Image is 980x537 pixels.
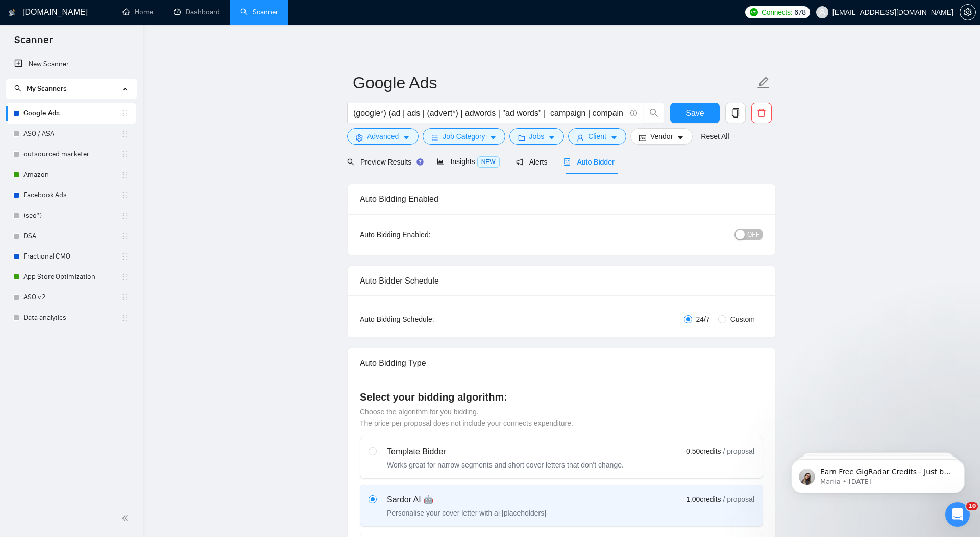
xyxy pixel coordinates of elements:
[686,446,721,457] span: 0.50 credits
[356,134,363,142] span: setting
[23,165,121,185] a: Amazon
[489,134,497,142] span: caret-down
[14,84,67,93] span: My Scanners
[670,103,720,123] button: Save
[577,134,584,142] span: user
[353,70,755,96] input: Scanner name...
[776,438,980,509] iframe: Intercom notifications message
[23,308,121,328] a: Data analytics
[752,108,771,118] span: delete
[437,157,499,166] span: Insights
[509,128,565,145] button: folderJobscaret-down
[23,287,121,308] a: ASO v.2
[443,131,485,142] span: Job Category
[960,8,976,16] a: setting
[644,103,664,123] button: search
[516,158,523,166] span: notification
[529,131,545,142] span: Jobs
[6,308,136,328] li: Data analytics
[23,124,121,144] a: ASO / ASA
[23,144,121,165] a: outsourced marketer
[750,8,758,16] img: upwork-logo.png
[367,131,399,142] span: Advanced
[6,165,136,185] li: Amazon
[9,5,16,21] img: logo
[360,184,763,214] div: Auto Bidding Enabled
[692,314,714,325] span: 24/7
[6,246,136,267] li: Fractional CMO
[630,110,637,116] span: info-circle
[387,494,546,506] div: Sardor AI 🤖
[6,124,136,144] li: ASO / ASA
[23,246,121,267] a: Fractional CMO
[960,8,975,16] span: setting
[650,131,673,142] span: Vendor
[387,446,624,458] div: Template Bidder
[121,513,132,523] span: double-left
[819,9,826,16] span: user
[27,84,67,93] span: My Scanners
[677,134,684,142] span: caret-down
[121,191,129,199] span: holder
[6,185,136,205] li: Facebook Ads
[23,205,121,226] a: (seo*)
[403,134,410,142] span: caret-down
[387,508,546,518] div: Personalise your cover letter with ai [placeholders]
[360,314,494,325] div: Auto Bidding Schedule:
[6,267,136,287] li: App Store Optimization
[121,293,129,301] span: holder
[960,4,976,20] button: setting
[6,144,136,165] li: outsourced marketer
[630,128,693,145] button: idcardVendorcaret-down
[685,107,704,120] span: Save
[360,229,494,240] div: Auto Bidding Enabled:
[794,7,805,18] span: 678
[121,212,129,220] span: holder
[686,494,721,505] span: 1.00 credits
[240,8,278,16] a: searchScanner
[347,158,354,166] span: search
[360,408,573,427] span: Choose the algorithm for you bidding. The price per proposal does not include your connects expen...
[701,131,729,142] a: Reset All
[726,314,759,325] span: Custom
[121,314,129,322] span: holder
[945,502,970,527] iframe: Intercom live chat
[563,158,571,166] span: robot
[516,158,548,166] span: Alerts
[644,108,664,118] span: search
[121,232,129,240] span: holder
[751,103,772,123] button: delete
[14,85,21,92] span: search
[387,460,624,470] div: Works great for narrow segments and short cover letters that don't change.
[610,134,618,142] span: caret-down
[757,76,770,89] span: edit
[477,156,500,168] span: NEW
[121,273,129,281] span: holder
[121,150,129,158] span: holder
[353,107,626,120] input: Search Freelance Jobs...
[14,54,128,75] a: New Scanner
[23,185,121,205] a: Facebook Ads
[6,103,136,124] li: Google Ads
[23,226,121,246] a: DSA
[121,252,129,261] span: holder
[966,502,978,510] span: 10
[6,205,136,226] li: (seo*)
[726,108,745,118] span: copy
[423,128,505,145] button: barsJob Categorycaret-down
[347,128,419,145] button: settingAdvancedcaret-down
[431,134,438,142] span: bars
[723,446,754,456] span: / proposal
[723,494,754,504] span: / proposal
[747,229,759,240] span: OFF
[122,8,153,16] a: homeHome
[6,287,136,308] li: ASO v.2
[23,103,121,124] a: Google Ads
[174,8,220,16] a: dashboardDashboard
[6,226,136,246] li: DSA
[23,267,121,287] a: App Store Optimization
